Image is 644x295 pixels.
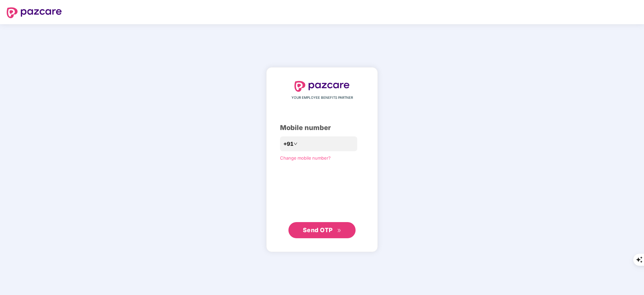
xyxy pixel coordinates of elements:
img: logo [294,81,350,92]
span: YOUR EMPLOYEE BENEFITS PARTNER [291,95,353,100]
span: down [293,142,297,146]
span: +91 [283,140,293,148]
img: logo [7,7,62,18]
span: double-right [337,228,341,233]
span: Send OTP [303,226,333,234]
button: Send OTPdouble-right [288,222,356,238]
a: Change mobile number? [280,155,331,161]
div: Mobile number [280,123,364,133]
